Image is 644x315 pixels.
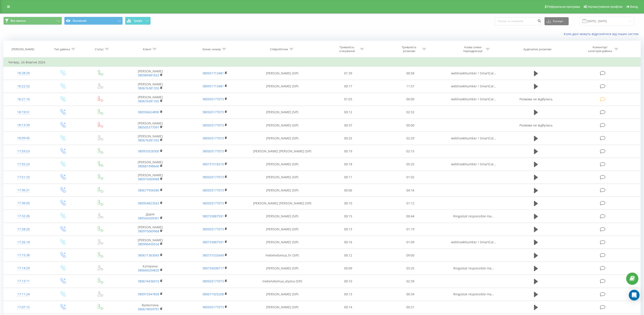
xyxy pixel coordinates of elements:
a: 380931713481 [202,71,224,75]
span: webhookNumber / SmartCal... [451,71,496,75]
a: 380733887591 [202,240,224,244]
td: 00:19 [317,145,379,158]
td: [PERSON_NAME] (SIP) [247,236,317,249]
td: 00:12 [317,106,379,119]
a: 380677956580 [138,188,159,192]
td: [PERSON_NAME] (SIP) [247,119,317,132]
div: Коментар/категорія дзвінка [587,45,613,53]
td: 00:13 [317,288,379,301]
button: Все звонки [3,17,62,25]
td: [PERSON_NAME] (SIP) [247,223,317,236]
span: Реферальна програма [547,5,580,8]
a: 380503177073 [202,188,224,192]
span: webhookNumber / SmartCal... [451,136,496,140]
td: [PERSON_NAME] (SIP) [247,67,317,80]
div: 18:21:16 [8,95,39,104]
td: 00:10 [317,275,379,288]
span: Все звонки [11,19,26,23]
td: [PERSON_NAME] [118,93,182,106]
span: Вихід [630,5,638,8]
td: [PERSON_NAME] (SIP) [247,171,317,184]
span: Налаштування профілю [588,5,623,8]
td: 00:06 [317,184,379,197]
div: 17:36:21 [8,186,39,195]
div: Співробітник [270,47,288,51]
td: 00:18 [317,158,379,171]
a: 380671925208 [202,292,224,296]
a: 380733887591 [202,214,224,218]
td: 00:15 [317,210,379,223]
div: Клієнт [143,47,151,51]
td: 00:12 [317,249,379,262]
div: 17:55:23 [8,160,39,169]
td: [PERSON_NAME] (SIP) [247,80,317,93]
div: 17:26:18 [8,238,39,247]
a: 380503177073 [202,305,224,309]
td: 00:17 [317,80,379,93]
a: 380503177073 [202,279,224,283]
td: [PERSON_NAME] [118,80,182,93]
a: 380503177073 [202,175,224,179]
a: 380734598717 [202,266,224,270]
a: 380933528300 [138,149,159,153]
a: 380503177073 [202,97,224,101]
td: Валентина [118,301,182,314]
button: Графік [125,17,151,25]
div: Open Intercom Messenger [629,290,640,300]
td: [PERSON_NAME] [118,236,182,249]
td: [PERSON_NAME] (SIP) [247,288,317,301]
span: Ringostat responsible ma... [453,266,494,270]
a: 380931713481 [202,84,224,88]
td: 00:09 [317,262,379,275]
a: 380671363043 [138,253,159,257]
div: 18:28:20 [8,69,39,78]
a: 380975069968 [138,229,159,233]
div: 17:32:26 [8,212,39,220]
div: Тривалість розмови [397,45,421,53]
div: 17:11:24 [8,290,39,299]
td: [PERSON_NAME] [PERSON_NAME] (SIP) [247,197,317,210]
div: 17:14:29 [8,264,39,273]
div: Аудіозапис розмови [523,47,551,51]
td: [PERSON_NAME] (SIP) [247,262,317,275]
td: 00:25 [317,132,379,145]
td: mebelvdomua_hr (SIP) [247,249,317,262]
a: 380504209301 [138,216,159,220]
td: [PERSON_NAME] [118,132,182,145]
span: Ringostat responsible ma... [453,292,494,296]
div: [PERSON_NAME] [12,47,34,51]
a: 380674059791 [138,307,159,311]
div: 17:59:53 [8,147,39,156]
div: 17:13:11 [8,277,39,286]
td: 01:12 [379,197,441,210]
a: 380975069968 [138,177,159,181]
span: webhookNumber / SmartCal... [451,97,496,101]
a: 380503177073 [202,123,224,127]
td: 04:16 [379,184,441,197]
td: [PERSON_NAME] [PERSON_NAME] (SIP) [247,145,317,158]
div: 17:28:20 [8,225,39,234]
span: webhookNumber / SmartCal... [451,162,496,166]
td: 01:39 [317,67,379,80]
td: 00:44 [379,210,441,223]
td: Четвер, 24 Жовтня 2024 [4,58,641,67]
td: [PERSON_NAME] [118,67,182,80]
span: webhookNumber / SmartCal... [451,84,496,88]
td: Дарія [118,210,182,223]
a: 380503177073 [202,201,224,205]
td: [PERSON_NAME] (SIP) [247,106,317,119]
td: 03:25 [379,262,441,275]
td: [PERSON_NAME] (SIP) [247,184,317,197]
div: Тип дзвінка [54,47,70,51]
div: 18:22:32 [8,82,39,91]
a: 380681998640 [138,164,159,168]
td: 01:09 [379,236,441,249]
div: Назва схеми переадресації [461,45,485,53]
td: [PERSON_NAME] (SIP) [247,158,317,171]
div: 18:09:45 [8,134,39,143]
div: 17:51:33 [8,173,39,182]
a: 380954823563 [138,201,159,205]
a: 380972947858 [138,292,159,296]
span: Розмова не відбулась [519,97,553,101]
button: Експорт [544,17,569,25]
